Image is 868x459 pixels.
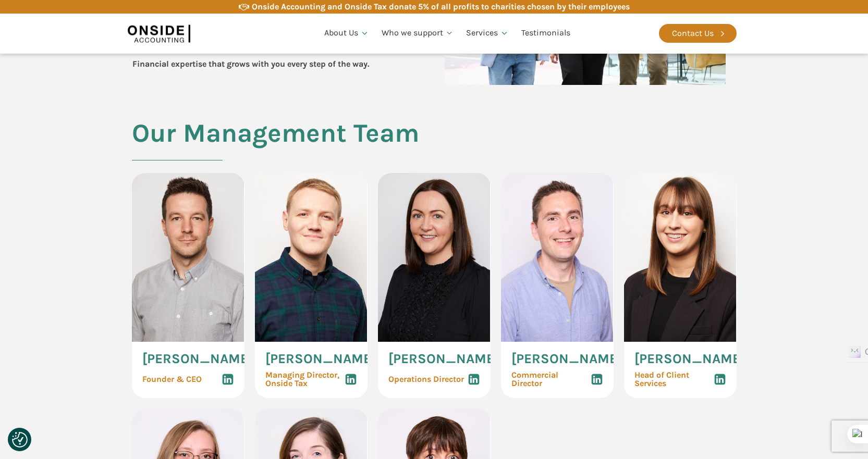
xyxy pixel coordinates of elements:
h2: Our Management Team [132,119,419,173]
img: Revisit consent button [12,432,28,448]
span: Managing Director, Onside Tax [265,371,339,388]
span: [PERSON_NAME] [511,352,622,366]
span: Operations Director [388,375,464,383]
a: About Us [318,16,375,51]
span: Founder & CEO [142,375,202,383]
a: Contact Us [659,24,737,43]
span: [PERSON_NAME] [634,352,745,366]
div: Contact Us [672,27,714,40]
button: Consent Preferences [12,432,28,448]
a: Services [460,16,515,51]
span: [PERSON_NAME] [388,352,499,366]
span: Head of Client Services [634,371,714,388]
span: [PERSON_NAME] [265,352,376,366]
img: Onside Accounting [128,21,190,45]
span: [PERSON_NAME] [142,352,253,366]
span: Commercial Director [511,371,591,388]
a: Testimonials [515,16,577,51]
a: Who we support [375,16,460,51]
b: Financial expertise that grows with you every step of the way. [132,59,369,69]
